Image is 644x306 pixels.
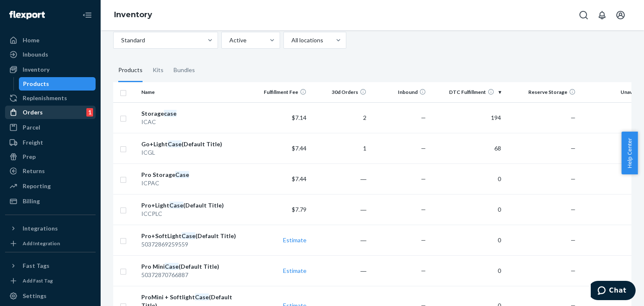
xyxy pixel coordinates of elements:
td: 0 [429,225,504,255]
button: Integrations [5,222,96,235]
span: — [571,236,576,244]
div: Products [118,59,143,82]
em: Case [175,171,189,178]
a: Prep [5,150,96,163]
td: 0 [429,194,504,225]
em: Case [165,263,179,270]
div: Bundles [174,59,195,82]
td: ― [310,255,370,286]
td: 68 [429,133,504,163]
td: ― [310,225,370,255]
div: Inbounds [23,50,48,59]
a: Inventory [5,63,96,76]
a: Inbounds [5,48,96,61]
button: Open notifications [594,7,610,23]
div: Home [23,36,39,44]
em: Case [169,202,183,209]
img: Flexport logo [9,11,45,19]
input: All locations [291,36,291,44]
a: Billing [5,194,96,208]
div: Storage [141,109,247,118]
a: Parcel [5,121,96,134]
div: Add Fast Tag [23,277,53,284]
th: Inbound [370,82,430,102]
span: $7.44 [292,175,306,182]
div: Orders [23,108,43,117]
th: 30d Orders [310,82,370,102]
a: Replenishments [5,91,96,105]
td: 194 [429,102,504,133]
a: Products [19,77,96,91]
td: 0 [429,255,504,286]
th: Fulfillment Fee [250,82,310,102]
em: Case [195,293,209,301]
span: — [571,114,576,121]
div: Settings [23,292,47,300]
div: Prep [23,153,36,161]
div: Pro Storage [141,171,247,179]
div: Inventory [23,65,49,74]
div: Billing [23,197,40,205]
a: Returns [5,164,96,178]
em: Case [182,232,195,239]
a: Reporting [5,179,96,193]
div: Parcel [23,123,40,132]
input: Standard [120,36,121,44]
a: Inventory [114,10,152,19]
div: Freight [23,138,43,147]
div: 50372869259559 [141,240,247,249]
span: — [421,206,426,213]
span: — [421,236,426,244]
div: ICCPLC [141,210,247,218]
th: Reserve Storage [504,82,579,102]
th: Name [138,82,250,102]
div: Kits [153,59,164,82]
span: — [571,206,576,213]
td: ― [310,194,370,225]
span: — [421,114,426,121]
div: 50372870766887 [141,271,247,279]
div: Replenishments [23,94,67,102]
div: 1 [86,108,93,117]
span: $7.14 [292,114,306,121]
a: Estimate [283,236,306,244]
button: Open Search Box [575,7,592,23]
a: Add Integration [5,239,96,249]
a: Add Fast Tag [5,276,96,286]
div: Integrations [23,224,58,233]
a: Orders1 [5,106,96,119]
span: — [421,175,426,182]
div: Reporting [23,182,51,190]
div: Pro+SoftLight (Default Title) [141,232,247,240]
div: ICGL [141,148,247,157]
td: 0 [429,163,504,194]
span: $7.79 [292,206,306,213]
td: 1 [310,133,370,163]
span: — [571,267,576,274]
div: Products [23,80,49,88]
div: Fast Tags [23,262,49,270]
div: Go+Light (Default Title) [141,140,247,148]
button: Fast Tags [5,259,96,272]
a: Estimate [283,267,306,274]
a: Freight [5,136,96,149]
div: Pro Mini (Default Title) [141,262,247,271]
div: Add Integration [23,240,60,247]
button: Close Navigation [79,7,96,23]
div: ICPAC [141,179,247,187]
button: Open account menu [612,7,629,23]
em: case [164,110,177,117]
th: DTC Fulfillment [429,82,504,102]
span: — [421,145,426,152]
input: Active [229,36,229,44]
td: ― [310,163,370,194]
span: — [571,145,576,152]
ol: breadcrumbs [107,3,159,27]
span: — [571,175,576,182]
div: Pro+Light (Default Title) [141,201,247,210]
a: Home [5,34,96,47]
span: — [421,267,426,274]
button: Help Center [621,132,638,174]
